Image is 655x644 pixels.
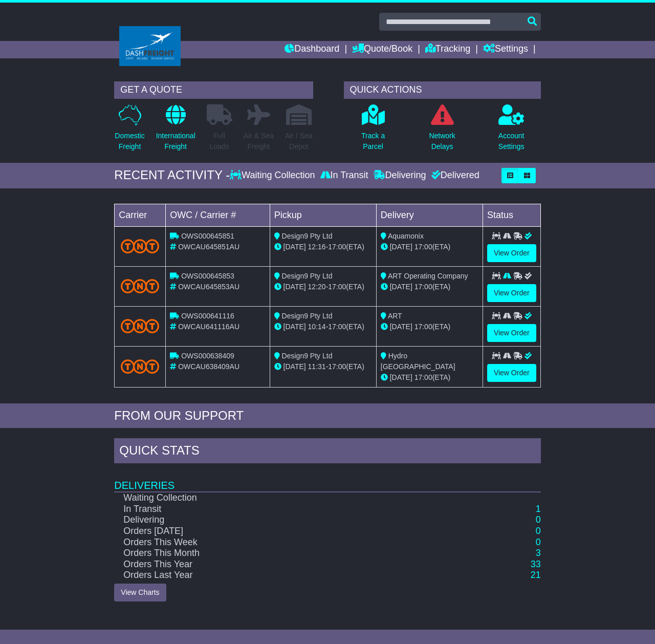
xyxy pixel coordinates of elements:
[114,466,540,492] td: Deliveries
[285,41,339,58] a: Dashboard
[121,239,159,253] img: TNT_Domestic.png
[328,243,346,251] span: 17:00
[178,323,239,331] span: OWCAU641116AU
[536,548,541,558] a: 3
[178,243,239,251] span: OWCAU645851AU
[308,323,326,331] span: 10:14
[352,41,412,58] a: Quote/Book
[285,131,313,152] p: Air / Sea Depot
[487,324,536,342] a: View Order
[487,364,536,382] a: View Order
[483,204,540,226] td: Status
[381,372,478,383] div: (ETA)
[283,323,306,331] span: [DATE]
[381,242,478,252] div: (ETA)
[381,282,478,292] div: (ETA)
[274,282,372,292] div: - (ETA)
[274,242,372,252] div: - (ETA)
[388,232,424,240] span: Aquamonix
[414,283,432,291] span: 17:00
[274,361,372,372] div: - (ETA)
[114,504,462,515] td: In Transit
[283,362,306,371] span: [DATE]
[381,352,455,371] span: Hydro [GEOGRAPHIC_DATA]
[244,131,274,152] p: Air & Sea Freight
[114,492,462,504] td: Waiting Collection
[531,570,541,580] a: 21
[166,204,270,226] td: OWC / Carrier #
[156,131,195,152] p: International Freight
[390,283,412,291] span: [DATE]
[390,323,412,331] span: [DATE]
[318,170,371,181] div: In Transit
[114,168,230,183] div: RECENT ACTIVITY -
[283,243,306,251] span: [DATE]
[115,131,144,152] p: Domestic Freight
[344,81,541,99] div: QUICK ACTIONS
[536,504,541,514] a: 1
[181,272,234,280] span: OWS000645853
[328,323,346,331] span: 17:00
[414,323,432,331] span: 17:00
[531,559,541,569] a: 33
[498,131,525,152] p: Account Settings
[114,526,462,537] td: Orders [DATE]
[414,373,432,381] span: 17:00
[429,170,479,181] div: Delivered
[283,283,306,291] span: [DATE]
[425,41,470,58] a: Tracking
[282,232,333,240] span: Design9 Pty Ltd
[178,283,239,291] span: OWCAU645853AU
[121,319,159,333] img: TNT_Domestic.png
[536,537,541,547] a: 0
[181,312,234,320] span: OWS000641116
[274,321,372,332] div: - (ETA)
[282,272,333,280] span: Design9 Pty Ltd
[381,321,478,332] div: (ETA)
[181,232,234,240] span: OWS000645851
[178,362,239,371] span: OWCAU638409AU
[308,243,326,251] span: 12:16
[428,104,455,158] a: NetworkDelays
[429,131,455,152] p: Network Delays
[114,584,166,602] a: View Charts
[114,548,462,559] td: Orders This Month
[121,359,159,373] img: TNT_Domestic.png
[483,41,528,58] a: Settings
[361,104,385,158] a: Track aParcel
[114,537,462,548] td: Orders This Week
[114,409,540,423] div: FROM OUR SUPPORT
[114,438,540,466] div: Quick Stats
[282,352,333,360] span: Design9 Pty Ltd
[308,362,326,371] span: 11:31
[270,204,376,226] td: Pickup
[156,104,196,158] a: InternationalFreight
[230,170,317,181] div: Waiting Collection
[328,362,346,371] span: 17:00
[361,131,385,152] p: Track a Parcel
[390,243,412,251] span: [DATE]
[121,279,159,293] img: TNT_Domestic.png
[536,514,541,525] a: 0
[114,559,462,570] td: Orders This Year
[328,283,346,291] span: 17:00
[390,373,412,381] span: [DATE]
[498,104,525,158] a: AccountSettings
[115,204,166,226] td: Carrier
[114,514,462,526] td: Delivering
[487,284,536,302] a: View Order
[114,570,462,581] td: Orders Last Year
[536,526,541,536] a: 0
[308,283,326,291] span: 12:20
[414,243,432,251] span: 17:00
[388,272,468,280] span: ART Operating Company
[487,244,536,262] a: View Order
[114,104,145,158] a: DomesticFreight
[371,170,429,181] div: Delivering
[388,312,402,320] span: ART
[181,352,234,360] span: OWS000638409
[114,81,313,99] div: GET A QUOTE
[376,204,483,226] td: Delivery
[282,312,333,320] span: Design9 Pty Ltd
[207,131,232,152] p: Full Loads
